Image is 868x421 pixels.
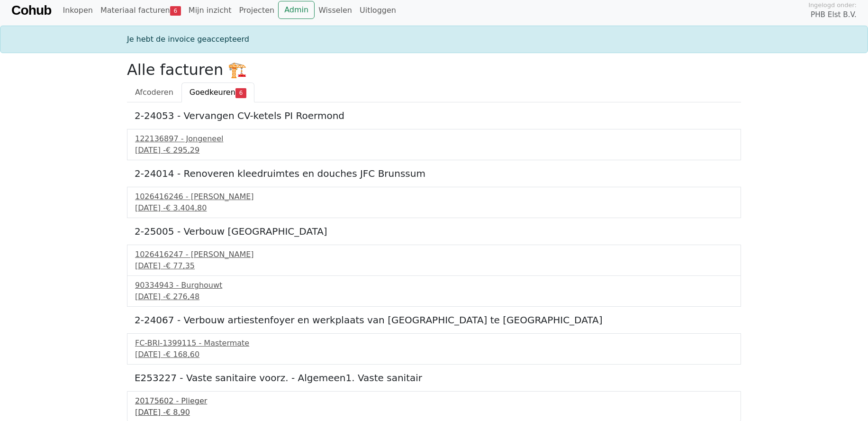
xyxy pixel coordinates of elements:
h5: 2-24014 - Renoveren kleedruimtes en douches JFC Brunssum [135,168,733,179]
span: € 77,35 [166,261,195,270]
a: Afcoderen [127,82,181,102]
a: Mijn inzicht [185,1,235,20]
div: [DATE] - [135,260,733,272]
h5: E253227 - Vaste sanitaire voorz. - Algemeen1. Vaste sanitair [135,372,733,384]
div: 122136897 - Jongeneel [135,133,733,145]
a: FC-BRI-1399115 - Mastermate[DATE] -€ 168,60 [135,338,733,360]
div: 1026416246 - [PERSON_NAME] [135,191,733,202]
span: Afcoderen [135,88,173,97]
a: 20175602 - Plieger[DATE] -€ 8,90 [135,395,733,418]
h5: 2-24067 - Verbouw artiestenfoyer en werkplaats van [GEOGRAPHIC_DATA] te [GEOGRAPHIC_DATA] [135,314,733,326]
a: 1026416246 - [PERSON_NAME][DATE] -€ 3.404,80 [135,191,733,214]
div: [DATE] - [135,202,733,214]
a: 122136897 - Jongeneel[DATE] -€ 295,29 [135,133,733,156]
a: Materiaal facturen6 [97,1,185,20]
div: Je hebt de invoice geaccepteerd [121,34,747,45]
a: Uitloggen [356,1,400,20]
h5: 2-24053 - Vervangen CV-ketels PI Roermond [135,110,733,121]
div: [DATE] - [135,291,733,302]
div: [DATE] - [135,145,733,156]
a: Inkopen [59,1,96,20]
div: [DATE] - [135,407,733,418]
a: 90334943 - Burghouwt[DATE] -€ 276,48 [135,280,733,302]
a: Wisselen [315,1,356,20]
span: Goedkeuren [190,88,235,97]
span: € 276,48 [166,292,199,301]
span: € 3.404,80 [166,203,207,212]
span: € 168,60 [166,350,199,359]
div: 20175602 - Plieger [135,395,733,407]
div: FC-BRI-1399115 - Mastermate [135,338,733,349]
h2: Alle facturen 🏗️ [127,61,741,79]
span: Ingelogd onder: [808,0,857,9]
a: Admin [278,1,315,19]
div: [DATE] - [135,349,733,360]
h5: 2-25005 - Verbouw [GEOGRAPHIC_DATA] [135,226,733,237]
span: PHB Elst B.V. [811,9,857,20]
div: 90334943 - Burghouwt [135,280,733,291]
span: € 295,29 [166,146,199,155]
a: 1026416247 - [PERSON_NAME][DATE] -€ 77,35 [135,249,733,272]
a: Goedkeuren6 [181,82,254,102]
span: 6 [170,6,181,16]
span: 6 [235,88,246,98]
a: Projecten [235,1,278,20]
div: 1026416247 - [PERSON_NAME] [135,249,733,260]
span: € 8,90 [166,408,190,417]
